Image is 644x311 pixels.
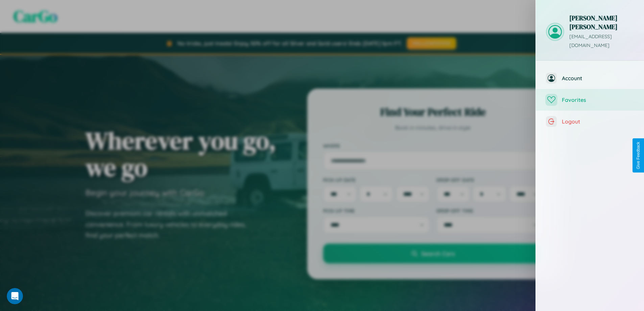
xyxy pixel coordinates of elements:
[536,67,644,89] button: Account
[536,89,644,111] button: Favorites
[569,14,634,31] h3: [PERSON_NAME] [PERSON_NAME]
[636,142,641,169] div: Give Feedback
[536,111,644,132] button: Logout
[562,96,634,103] span: Favorites
[7,288,23,304] iframe: Intercom live chat
[562,75,634,82] span: Account
[562,118,634,125] span: Logout
[569,32,634,50] p: [EMAIL_ADDRESS][DOMAIN_NAME]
